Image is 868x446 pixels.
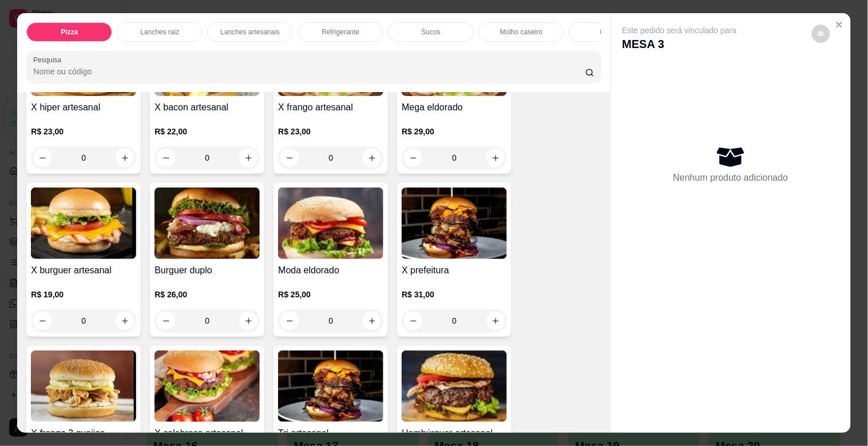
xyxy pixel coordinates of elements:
input: Pesquisa [33,66,585,77]
img: product-image [31,351,136,422]
h4: Hambúrguer artesanal [402,427,507,440]
p: Cerveja [600,27,624,37]
button: increase-product-quantity [486,312,505,330]
p: R$ 31,00 [402,289,507,300]
p: Molho caseiro [500,27,543,37]
h4: Moda eldorado [278,264,383,277]
p: Lanches raiz [140,27,179,37]
button: Close [830,15,849,34]
p: R$ 23,00 [31,126,136,137]
img: product-image [154,351,260,422]
h4: Tri artesanal [278,427,383,440]
h4: X hiper artesanal [31,101,136,114]
h4: X frango 3 queijos [31,427,136,440]
h4: X prefeitura [402,264,507,277]
p: Nenhum produto adicionado [673,171,788,185]
h4: Burguer duplo [154,264,260,277]
img: product-image [31,188,136,259]
p: Lanches artesanais [220,27,280,37]
p: MESA 3 [623,36,737,52]
p: R$ 29,00 [402,126,507,137]
p: R$ 23,00 [278,126,383,137]
button: decrease-product-quantity [404,312,422,330]
p: R$ 26,00 [154,289,260,300]
button: decrease-product-quantity [812,25,830,43]
p: Pizza [61,27,78,37]
p: R$ 22,00 [154,126,260,137]
img: product-image [278,188,383,259]
h4: Mega eldorado [402,101,507,114]
p: Este pedido será vinculado para [623,25,737,36]
h4: X calabresa artesanal [154,427,260,440]
img: product-image [402,188,507,259]
h4: X frango artesanal [278,101,383,114]
p: Sucos [422,27,441,37]
img: product-image [278,351,383,422]
p: Refrigerante [322,27,359,37]
img: product-image [154,188,260,259]
img: product-image [402,351,507,422]
h4: X bacon artesanal [154,101,260,114]
h4: X burguer artesanal [31,264,136,277]
label: Pesquisa [33,55,65,65]
p: R$ 25,00 [278,289,383,300]
p: R$ 19,00 [31,289,136,300]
